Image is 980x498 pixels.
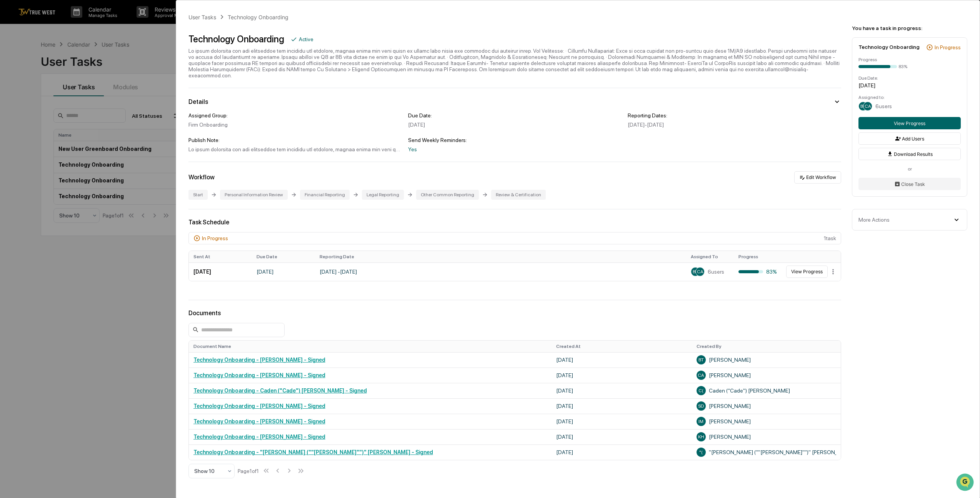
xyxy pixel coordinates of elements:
div: or [858,166,961,172]
div: Due Date: [408,112,622,119]
div: [PERSON_NAME] [697,355,836,364]
input: Clear [20,35,127,43]
div: Technology Onboarding [188,33,284,45]
div: Progress [858,57,961,62]
th: Sent At [189,251,252,262]
div: [PERSON_NAME] [697,432,836,441]
span: "( [699,450,703,455]
th: Reporting Date [315,251,686,262]
button: Edit Workflow [794,171,841,184]
span: 6 users [875,103,892,109]
span: C( [698,388,703,393]
th: Created At [552,341,692,352]
a: Technology Onboarding - [PERSON_NAME] - Signed [193,418,325,424]
a: Technology Onboarding - Caden ("Cade") [PERSON_NAME] - Signed [193,388,367,394]
th: Due Date [252,251,315,262]
div: Details [188,98,208,105]
div: Reporting Dates: [628,112,841,119]
span: KH [698,434,704,440]
div: Start [188,190,208,200]
div: Financial Reporting [300,190,350,200]
td: [DATE] [552,398,692,414]
div: Active [299,36,313,42]
button: Add Users [858,132,961,145]
span: SD [698,403,704,409]
td: [DATE] [189,262,252,281]
div: You have a task in progress: [852,25,967,31]
span: IM [698,419,703,424]
a: 🖐️Preclearance [5,94,53,108]
div: [PERSON_NAME] [697,371,836,380]
span: CA [865,104,871,109]
div: [DATE] [408,122,622,128]
span: Pylon [77,130,93,136]
span: [DATE] - [DATE] [628,122,664,128]
div: Send Weekly Reminders: [408,137,622,143]
span: Attestations [63,97,95,105]
div: Lo ipsum dolorsita con adi elitseddoe tem incididu utl etdolore, magnaa enima min veni quisn ex u... [188,146,402,152]
div: Due Date: [858,75,961,81]
div: Firm Onboarding [188,122,402,128]
div: Assigned to: [858,95,961,100]
div: We're available if you need us! [26,67,97,73]
div: Legal Reporting [362,190,404,200]
iframe: Open customer support [955,473,976,493]
div: Technology Onboarding [228,14,288,20]
div: [PERSON_NAME] [697,401,836,411]
td: [DATE] [552,383,692,398]
td: [DATE] [552,414,692,429]
div: 🗄️ [56,98,62,104]
div: "[PERSON_NAME] (""[PERSON_NAME]"")" [PERSON_NAME] [697,448,836,457]
td: [DATE] [552,429,692,445]
div: Task Schedule [188,219,841,226]
div: [PERSON_NAME] [697,417,836,426]
div: Lo ipsum dolorsita con adi elitseddoe tem incididu utl etdolore, magnaa enima min veni quisn ex u... [188,48,841,79]
div: Personal Information Review [220,190,288,200]
div: Documents [188,309,841,317]
button: View Progress [786,266,828,278]
span: BT [698,357,704,363]
div: In Progress [202,235,228,241]
button: Start new chat [131,61,140,70]
div: Assigned Group: [188,112,402,119]
a: 🔎Data Lookup [5,109,52,122]
div: Yes [408,146,622,152]
td: [DATE] [252,262,315,281]
span: CA [697,269,703,274]
td: [DATE] [552,445,692,460]
th: Document Name [189,341,552,352]
div: Start new chat [26,59,126,67]
button: Close Task [858,178,961,190]
button: View Progress [858,117,961,129]
div: [DATE] [858,82,961,89]
span: Preclearance [15,97,50,105]
th: Progress [734,251,782,262]
div: 83% [898,64,907,69]
div: Other Common Reporting [416,190,479,200]
div: Publish Note: [188,137,402,143]
td: [DATE] [552,352,692,368]
div: User Tasks [188,14,216,20]
div: More Actions [858,217,890,223]
div: Caden ("Cade") [PERSON_NAME] [697,386,836,395]
button: Download Results [858,148,961,160]
div: 1 task [188,232,841,244]
p: How can we help? [8,16,140,28]
td: [DATE] [552,368,692,383]
td: [DATE] - [DATE] [315,262,686,281]
a: Technology Onboarding - [PERSON_NAME] - Signed [193,403,325,409]
div: Page 1 of 1 [238,468,259,474]
span: Data Lookup [15,112,48,119]
a: Technology Onboarding - [PERSON_NAME] - Signed [193,357,325,363]
div: 83% [738,269,777,275]
a: Powered byPylon [54,130,93,136]
div: 🔎 [8,112,14,119]
span: BT [860,104,866,109]
div: Workflow [188,174,215,181]
th: Created By [692,341,841,352]
a: Technology Onboarding - "[PERSON_NAME] (""[PERSON_NAME]"")" [PERSON_NAME] - Signed [193,449,433,455]
span: 6 users [708,269,724,275]
span: CA [698,373,704,378]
